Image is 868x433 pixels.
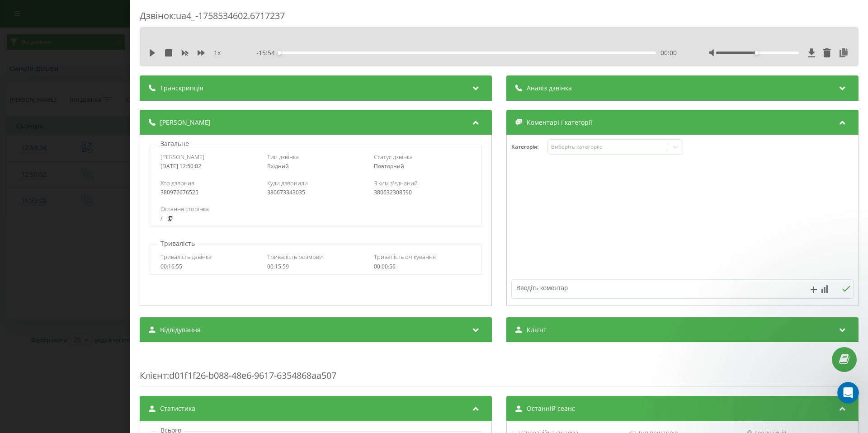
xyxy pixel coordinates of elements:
span: З ким з'єднаний [374,179,418,187]
span: Клієнт [527,325,547,334]
span: 1 x [214,48,221,57]
span: Тривалість дзвінка [160,253,212,261]
span: [PERSON_NAME] [160,153,204,161]
span: Аналіз дзвінка [527,84,572,93]
div: [DATE] 12:50:02 [160,163,258,169]
span: 00:00 [660,48,677,57]
span: [PERSON_NAME] [160,118,211,127]
span: Клієнт [140,369,167,381]
span: Остання сторінка [160,205,209,213]
span: Останній сеанс [527,404,575,413]
div: 00:15:59 [267,264,364,270]
span: Тривалість очікування [374,253,436,261]
span: Хто дзвонив [160,179,194,187]
div: : d01f1f26-b088-48e6-9617-6354868aa507 [140,351,859,387]
div: Виберіть категорію [551,143,664,151]
p: Тривалість [158,239,197,248]
span: Статус дзвінка [374,153,413,161]
div: 00:00:56 [374,264,471,270]
span: Куди дзвонили [267,179,308,187]
div: 380632308590 [374,189,471,196]
span: Коментарі і категорії [527,118,592,127]
div: 380972676525 [160,189,258,196]
span: Статистика [160,404,195,413]
span: - 15:54 [256,48,279,57]
div: Accessibility label [755,51,759,55]
div: Дзвінок : ua4_-1758534602.6717237 [140,9,859,27]
h4: Категорія : [511,144,547,150]
span: Повторний [374,162,404,170]
p: Загальне [158,139,191,148]
div: 380673343035 [267,189,364,196]
span: Тип дзвінка [267,153,299,161]
span: Вхідний [267,162,289,170]
a: / [160,216,162,222]
div: 00:16:55 [160,264,258,270]
span: Тривалість розмови [267,253,323,261]
iframe: Intercom live chat [837,382,859,404]
span: Транскрипція [160,84,203,93]
div: Accessibility label [278,51,281,55]
span: Відвідування [160,325,201,334]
